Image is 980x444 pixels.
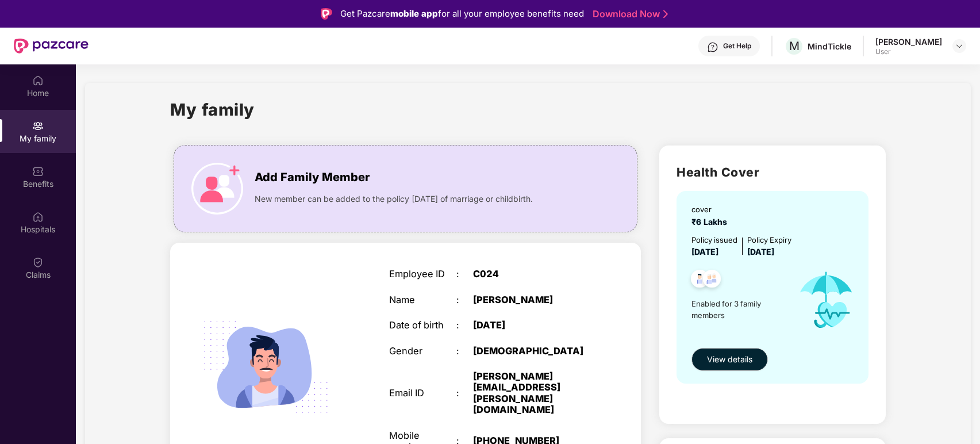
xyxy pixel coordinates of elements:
[707,41,718,53] img: svg+xml;base64,PHN2ZyBpZD0iSGVscC0zMngzMiIgeG1sbnM9Imh0dHA6Ly93d3cudzMub3JnLzIwMDAvc3ZnIiB3aWR0aD...
[875,36,942,47] div: [PERSON_NAME]
[691,204,732,215] div: cover
[14,39,89,53] img: New Pazcare Logo
[32,75,44,86] img: svg+xml;base64,PHN2ZyBpZD0iSG9tZSIgeG1sbnM9Imh0dHA6Ly93d3cudzMub3JnLzIwMDAvc3ZnIiB3aWR0aD0iMjAiIG...
[473,371,590,416] div: [PERSON_NAME][EMAIL_ADDRESS][PERSON_NAME][DOMAIN_NAME]
[389,346,456,357] div: Gender
[808,41,851,52] div: MindTickle
[456,269,473,280] div: :
[691,298,787,321] span: Enabled for 3 family members
[321,8,332,20] img: Logo
[456,388,473,399] div: :
[691,348,768,371] button: View details
[686,266,714,294] img: svg+xml;base64,PHN2ZyB4bWxucz0iaHR0cDovL3d3dy53My5vcmcvMjAwMC9zdmciIHdpZHRoPSI0OC45NDMiIGhlaWdodD...
[698,266,726,294] img: svg+xml;base64,PHN2ZyB4bWxucz0iaHR0cDovL3d3dy53My5vcmcvMjAwMC9zdmciIHdpZHRoPSI0OC45NDMiIGhlaWdodD...
[189,289,343,444] img: svg+xml;base64,PHN2ZyB4bWxucz0iaHR0cDovL3d3dy53My5vcmcvMjAwMC9zdmciIHdpZHRoPSIyMjQiIGhlaWdodD0iMT...
[32,211,44,223] img: svg+xml;base64,PHN2ZyBpZD0iSG9zcGl0YWxzIiB4bWxucz0iaHR0cDovL3d3dy53My5vcmcvMjAwMC9zdmciIHdpZHRoPS...
[32,257,44,268] img: svg+xml;base64,PHN2ZyBpZD0iQ2xhaW0iIHhtbG5zPSJodHRwOi8vd3d3LnczLm9yZy8yMDAwL3N2ZyIgd2lkdGg9IjIwIi...
[593,8,664,20] a: Download Now
[691,217,732,227] span: ₹6 Lakhs
[707,353,752,366] span: View details
[789,39,800,53] span: M
[456,346,473,357] div: :
[255,193,533,205] span: New member can be added to the policy [DATE] of marriage or childbirth.
[723,41,751,51] div: Get Help
[191,163,243,215] img: icon
[389,320,456,331] div: Date of birth
[875,47,942,56] div: User
[787,258,866,342] img: icon
[456,294,473,305] div: :
[473,294,590,305] div: [PERSON_NAME]
[663,8,668,20] img: Stroke
[691,247,718,257] span: [DATE]
[473,269,590,280] div: C024
[389,388,456,399] div: Email ID
[170,97,255,123] h1: My family
[32,166,44,177] img: svg+xml;base64,PHN2ZyBpZD0iQmVuZWZpdHMiIHhtbG5zPSJodHRwOi8vd3d3LnczLm9yZy8yMDAwL3N2ZyIgd2lkdGg9Ij...
[473,346,590,357] div: [DEMOGRAPHIC_DATA]
[691,234,737,246] div: Policy issued
[389,294,456,305] div: Name
[32,120,44,132] img: svg+xml;base64,PHN2ZyB3aWR0aD0iMjAiIGhlaWdodD0iMjAiIHZpZXdCb3g9IjAgMCAyMCAyMCIgZmlsbD0ibm9uZSIgeG...
[747,247,774,257] span: [DATE]
[340,7,584,21] div: Get Pazcare for all your employee benefits need
[389,269,456,280] div: Employee ID
[456,320,473,331] div: :
[747,234,791,246] div: Policy Expiry
[473,320,590,331] div: [DATE]
[390,8,438,19] strong: mobile app
[677,163,868,182] h2: Health Cover
[955,41,964,51] img: svg+xml;base64,PHN2ZyBpZD0iRHJvcGRvd24tMzJ4MzIiIHhtbG5zPSJodHRwOi8vd3d3LnczLm9yZy8yMDAwL3N2ZyIgd2...
[255,169,370,186] span: Add Family Member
